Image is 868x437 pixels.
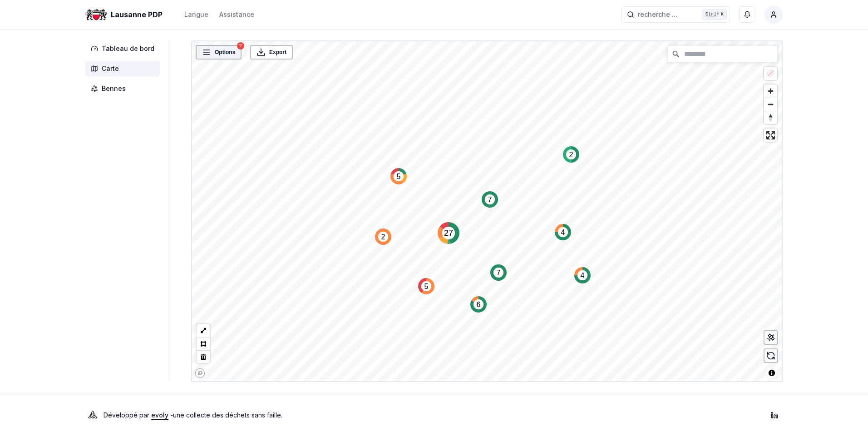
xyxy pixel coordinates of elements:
a: Mapbox logo [195,368,205,378]
text: 2 [381,233,385,241]
span: recherche ... [638,10,677,19]
text: 5 [424,283,429,290]
div: Map marker [490,264,507,281]
text: 7 [497,269,501,277]
button: Delete [197,350,210,363]
a: Carte [85,60,163,77]
span: Tableau de bord [102,44,154,53]
div: Map marker [482,191,498,208]
div: Map marker [563,146,579,163]
text: 4 [561,228,565,236]
button: Polygon tool (p) [197,337,210,350]
button: Zoom in [764,84,777,98]
div: Map marker [390,168,407,184]
a: evoly [151,411,168,419]
button: recherche ...Ctrl+K [621,6,730,23]
div: Map marker [418,278,434,294]
text: 4 [581,272,585,279]
canvas: Map [192,41,787,383]
input: Chercher [668,46,777,62]
button: Reset bearing to north [764,111,777,124]
div: Map marker [438,222,459,244]
div: Map marker [470,296,487,313]
div: Map marker [375,228,391,245]
span: Carte [102,64,119,73]
button: Location not available [764,67,777,80]
a: Tableau de bord [85,40,163,57]
button: Enter fullscreen [764,129,777,142]
text: 2 [569,151,573,159]
span: Lausanne PDP [111,9,163,20]
button: Langue [184,9,208,20]
a: Lausanne PDP [85,9,166,20]
span: Export [269,48,286,57]
text: 6 [477,301,481,308]
button: LineString tool (l) [197,324,210,337]
span: Bennes [102,84,126,93]
button: Toggle attribution [766,367,777,378]
span: Options [215,48,235,57]
img: Lausanne PDP Logo [85,4,107,25]
p: Développé par - une collecte des déchets sans faille . [104,409,282,422]
div: Langue [184,10,208,19]
text: 27 [444,228,453,238]
button: Zoom out [764,98,777,111]
text: 5 [397,173,401,180]
div: Map marker [574,267,591,283]
img: Evoly Logo [85,408,100,422]
div: Map marker [555,224,571,240]
a: Bennes [85,80,163,97]
text: 7 [488,196,492,204]
a: Assistance [219,9,254,20]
